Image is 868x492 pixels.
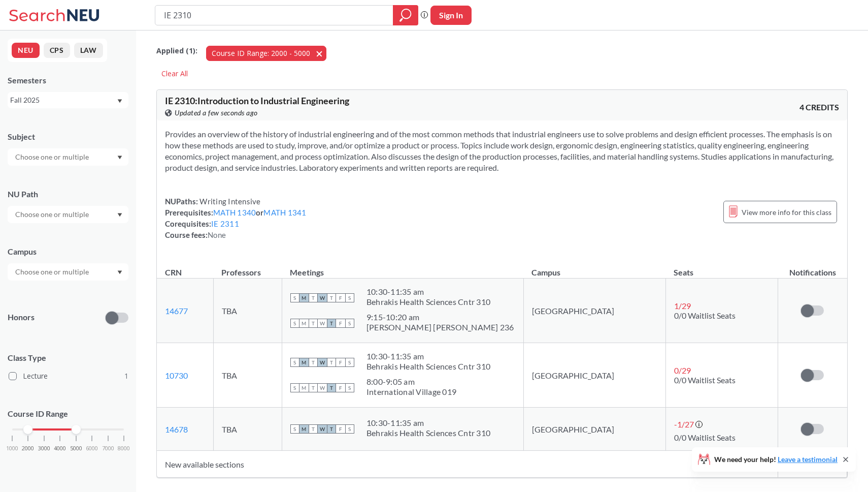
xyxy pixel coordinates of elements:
span: Writing Intensive [198,197,261,206]
svg: magnifying glass [399,8,412,22]
span: 0/0 Waitlist Seats [674,433,736,442]
span: T [327,358,336,367]
span: M [299,424,309,434]
svg: Dropdown arrow [117,270,122,274]
td: TBA [213,279,282,343]
span: M [299,383,309,392]
span: W [318,293,327,302]
button: Sign In [430,6,472,25]
div: Dropdown arrow [8,148,128,166]
span: 0 / 29 [674,365,691,375]
td: New available sections [157,451,778,478]
span: 0/0 Waitlist Seats [674,375,736,385]
span: -1 / 27 [674,419,694,429]
div: 10:30 - 11:35 am [366,418,490,428]
div: CRN [165,267,182,278]
span: 0/0 Waitlist Seats [674,311,736,320]
span: None [208,230,226,239]
p: Honors [8,312,35,323]
span: 1 [124,371,128,382]
svg: Dropdown arrow [117,156,122,160]
span: 6000 [86,446,98,451]
td: [GEOGRAPHIC_DATA] [523,343,665,408]
span: S [290,319,299,328]
span: W [318,358,327,367]
span: T [309,358,318,367]
th: Seats [665,257,778,279]
span: T [327,383,336,392]
div: magnifying glass [393,5,418,25]
span: 7000 [102,446,114,451]
span: T [327,319,336,328]
span: F [336,383,345,392]
td: TBA [213,343,282,408]
td: TBA [213,408,282,451]
button: NEU [12,43,40,58]
div: Dropdown arrow [8,206,128,223]
div: Campus [8,246,128,257]
span: M [299,358,309,367]
span: M [299,319,309,328]
span: S [345,358,354,367]
div: Semesters [8,75,128,86]
span: 1000 [6,446,18,451]
th: Meetings [282,257,523,279]
span: W [318,319,327,328]
button: Course ID Range: 2000 - 5000 [206,46,326,61]
span: T [327,424,336,434]
a: MATH 1341 [263,208,306,217]
span: 3000 [38,446,50,451]
span: T [309,424,318,434]
span: S [290,383,299,392]
input: Choose one or multiple [10,266,95,278]
span: T [327,293,336,302]
a: 14677 [165,306,188,316]
a: MATH 1340 [213,208,256,217]
span: F [336,293,345,302]
div: Behrakis Health Sciences Cntr 310 [366,297,490,307]
span: S [345,319,354,328]
input: Class, professor, course number, "phrase" [163,7,386,24]
span: 1 / 29 [674,301,691,311]
div: Fall 2025 [10,95,116,106]
div: Fall 2025Dropdown arrow [8,92,128,108]
span: S [290,424,299,434]
span: Class Type [8,352,128,363]
span: 4000 [54,446,66,451]
span: Course ID Range: 2000 - 5000 [212,48,310,58]
div: 10:30 - 11:35 am [366,351,490,361]
span: W [318,383,327,392]
div: NU Path [8,189,128,200]
div: 9:15 - 10:20 am [366,312,514,322]
span: S [345,293,354,302]
div: Subject [8,131,128,142]
span: We need your help! [714,456,838,463]
div: NUPaths: Prerequisites: or Corequisites: Course fees: [165,196,307,240]
span: IE 2310 : Introduction to Industrial Engineering [165,95,349,106]
section: Provides an overview of the history of industrial engineering and of the most common methods that... [165,129,839,173]
a: 10730 [165,371,188,380]
span: 8000 [118,446,130,451]
span: Applied ( 1 ): [156,45,197,56]
td: [GEOGRAPHIC_DATA] [523,279,665,343]
th: Notifications [778,257,847,279]
svg: Dropdown arrow [117,99,122,103]
span: T [309,319,318,328]
td: [GEOGRAPHIC_DATA] [523,408,665,451]
span: F [336,424,345,434]
span: S [290,293,299,302]
button: CPS [44,43,70,58]
button: LAW [74,43,103,58]
span: S [345,383,354,392]
span: W [318,424,327,434]
span: T [309,383,318,392]
div: Dropdown arrow [8,263,128,281]
span: 5000 [70,446,82,451]
span: Updated a few seconds ago [175,107,258,118]
th: Campus [523,257,665,279]
div: International Village 019 [366,387,456,397]
label: Lecture [9,370,128,383]
div: 10:30 - 11:35 am [366,287,490,297]
div: 8:00 - 9:05 am [366,377,456,387]
span: S [345,424,354,434]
